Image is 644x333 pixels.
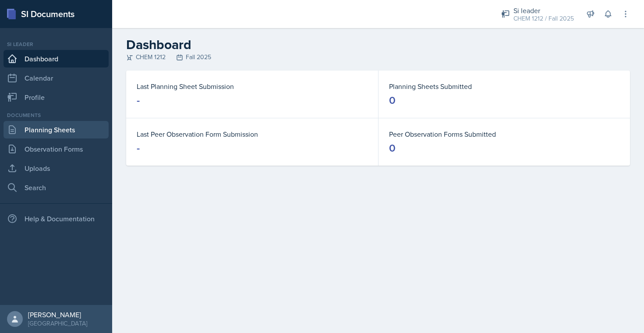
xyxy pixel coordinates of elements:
[389,93,396,107] div: 0
[137,81,368,92] dt: Last Planning Sheet Submission
[28,319,87,328] div: [GEOGRAPHIC_DATA]
[4,50,109,67] a: Dashboard
[4,121,109,138] a: Planning Sheets
[389,141,396,155] div: 0
[137,129,368,139] dt: Last Peer Observation Form Submission
[126,37,630,53] h2: Dashboard
[4,140,109,158] a: Observation Forms
[513,14,574,23] div: CHEM 1212 / Fall 2025
[513,5,574,16] div: Si leader
[137,141,140,155] div: -
[4,89,109,106] a: Profile
[389,129,619,139] dt: Peer Observation Forms Submitted
[126,53,630,62] div: CHEM 1212 Fall 2025
[4,159,109,177] a: Uploads
[28,310,87,319] div: [PERSON_NAME]
[4,111,109,119] div: Documents
[4,69,109,87] a: Calendar
[4,40,109,48] div: Si leader
[389,81,619,92] dt: Planning Sheets Submitted
[4,179,109,196] a: Search
[4,210,109,227] div: Help & Documentation
[137,93,140,107] div: -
